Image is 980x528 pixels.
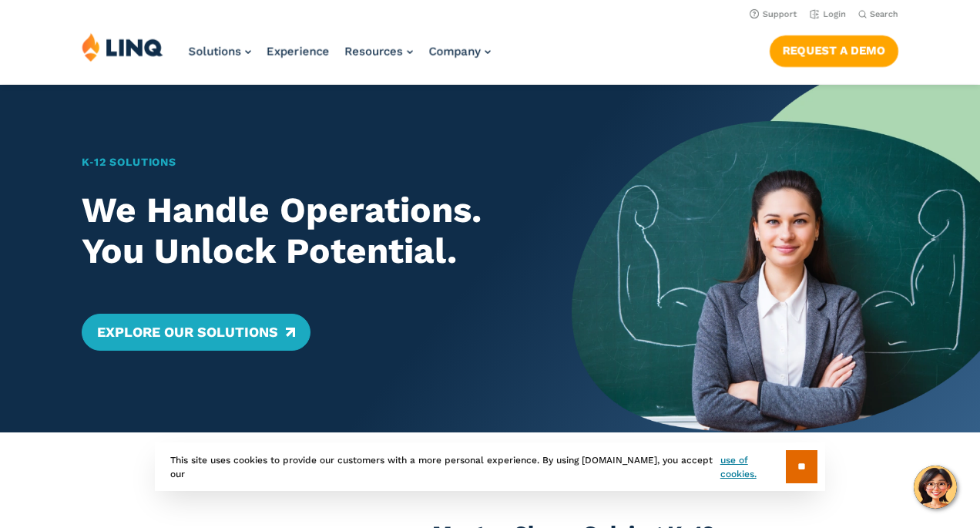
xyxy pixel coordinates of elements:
a: Login [810,9,846,19]
a: Company [428,45,491,59]
span: Search [870,9,898,19]
a: Experience [267,45,329,59]
h1: K‑12 Solutions [82,154,532,170]
a: use of cookies. [720,453,786,481]
h2: We Handle Operations. You Unlock Potential. [82,190,532,271]
span: Solutions [188,45,241,59]
nav: Primary Navigation [188,32,491,83]
a: Explore Our Solutions [82,314,310,351]
nav: Button Navigation [770,32,898,66]
div: This site uses cookies to provide our customers with a more personal experience. By using [DOMAIN... [155,442,825,491]
img: LINQ | K‑12 Software [82,32,163,62]
img: Home Banner [572,85,980,432]
span: Resources [344,45,403,59]
button: Open Search Bar [858,8,898,20]
span: Company [428,45,481,59]
button: Hello, have a question? Let’s chat. [914,466,957,509]
a: Request a Demo [770,35,898,66]
a: Resources [344,45,413,59]
a: Solutions [188,45,251,59]
a: Support [750,9,797,19]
